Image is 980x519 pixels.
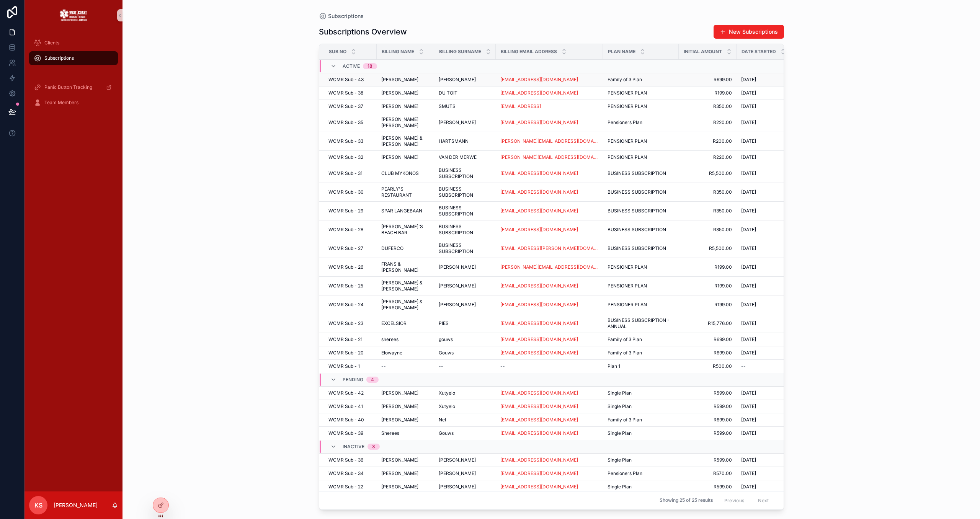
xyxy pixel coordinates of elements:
span: Gouws [439,350,454,356]
a: [EMAIL_ADDRESS][DOMAIN_NAME] [500,336,578,343]
a: R699.00 [683,350,732,356]
a: [DATE] [741,403,789,410]
span: PENSIONER PLAN [608,154,647,160]
a: [PERSON_NAME] & [PERSON_NAME] [381,135,430,147]
a: [DATE] [741,320,789,326]
a: [DATE] [741,103,789,109]
span: WCMR Sub - 35 [328,119,363,126]
a: [EMAIL_ADDRESS][DOMAIN_NAME] [500,208,598,214]
a: [EMAIL_ADDRESS][PERSON_NAME][DOMAIN_NAME] [500,245,598,251]
span: PENSIONER PLAN [608,283,647,289]
a: [EMAIL_ADDRESS][DOMAIN_NAME] [500,90,598,96]
a: Plan 1 [608,363,674,369]
span: R200.00 [683,138,732,144]
a: WCMR Sub - 31 [328,170,372,176]
span: R350.00 [683,103,732,109]
span: HARTSMANN [439,138,469,144]
span: Panic Button Tracking [44,84,92,90]
a: [DATE] [741,390,789,396]
span: [PERSON_NAME] [439,302,476,308]
a: [EMAIL_ADDRESS][DOMAIN_NAME] [500,189,578,195]
span: VAN DER MERWE [439,154,477,160]
span: EXCELSIOR [381,320,407,326]
a: WCMR Sub - 29 [328,208,372,214]
a: [EMAIL_ADDRESS][DOMAIN_NAME] [500,208,578,214]
span: [DATE] [741,119,756,126]
a: [EMAIL_ADDRESS][DOMAIN_NAME] [500,350,578,356]
a: Clients [29,36,118,50]
span: SMUTS [439,103,456,109]
a: PENSIONER PLAN [608,90,674,96]
a: WCMR Sub - 1 [328,363,372,369]
span: [DATE] [741,302,756,308]
span: Subscriptions [328,12,364,20]
a: PEARLY'S RESTAURANT [381,186,430,198]
a: [PERSON_NAME] [439,77,491,83]
a: BUSINESS SUBSCRIPTION [439,186,491,198]
span: sherees [381,336,399,343]
span: [PERSON_NAME] [381,417,418,423]
span: [PERSON_NAME] [381,103,418,109]
a: [PERSON_NAME] [PERSON_NAME] [381,116,430,129]
span: BUSINESS SUBSCRIPTION [608,227,666,233]
span: PENSIONER PLAN [608,302,647,308]
span: [DATE] [741,320,756,326]
span: R350.00 [683,227,732,233]
a: [EMAIL_ADDRESS][DOMAIN_NAME] [500,189,598,195]
span: PENSIONER PLAN [608,264,647,270]
a: Family of 3 Plan [608,336,674,343]
span: Active [343,63,360,69]
a: [EMAIL_ADDRESS][DOMAIN_NAME] [500,390,598,396]
span: [DATE] [741,170,756,176]
a: [EMAIL_ADDRESS][DOMAIN_NAME] [500,350,598,356]
span: PENSIONER PLAN [608,90,647,96]
span: BUSINESS SUBSCRIPTION [608,208,666,214]
a: Subscriptions [29,51,118,65]
a: WCMR Sub - 21 [328,336,372,343]
a: -- [741,363,789,369]
a: DU TOIT [439,90,491,96]
a: [EMAIL_ADDRESS][DOMAIN_NAME] [500,77,598,83]
a: Family of 3 Plan [608,350,674,356]
span: DUFERCO [381,245,403,251]
a: Single Plan [608,390,674,396]
span: Family of 3 Plan [608,350,642,356]
a: R350.00 [683,189,732,195]
a: R199.00 [683,302,732,308]
a: [PERSON_NAME]'S BEACH BAR [381,224,430,236]
span: [PERSON_NAME] [381,403,418,410]
a: BUSINESS SUBSCRIPTION [608,245,674,251]
a: Family of 3 Plan [608,77,674,83]
span: R5,500.00 [683,245,732,251]
a: R220.00 [683,119,732,126]
a: [EMAIL_ADDRESS][DOMAIN_NAME] [500,403,578,410]
span: R199.00 [683,264,732,270]
a: WCMR Sub - 37 [328,103,372,109]
span: [PERSON_NAME] [381,90,418,96]
a: [EMAIL_ADDRESS][DOMAIN_NAME] [500,320,598,326]
span: DU TOIT [439,90,457,96]
a: CLUB MYKONOS [381,170,430,176]
span: WCMR Sub - 31 [328,170,363,176]
span: Subscriptions [44,55,74,61]
span: [DATE] [741,403,756,410]
span: [PERSON_NAME] [381,390,418,396]
span: -- [381,363,386,369]
span: Xutyelo [439,403,455,410]
a: BUSINESS SUBSCRIPTION - ANNUAL [608,317,674,330]
span: WCMR Sub - 27 [328,245,363,251]
a: [PERSON_NAME] & [PERSON_NAME] [381,299,430,311]
a: BUSINESS SUBSCRIPTION [439,242,491,255]
span: PENSIONER PLAN [608,103,647,109]
span: [PERSON_NAME] [439,119,476,126]
span: WCMR Sub - 32 [328,154,363,160]
a: [PERSON_NAME][EMAIL_ADDRESS][DOMAIN_NAME] [500,138,598,144]
a: VAN DER MERWE [439,154,491,160]
span: R599.00 [683,390,732,396]
span: R350.00 [683,208,732,214]
a: BUSINESS SUBSCRIPTION [608,227,674,233]
span: PENSIONER PLAN [608,138,647,144]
